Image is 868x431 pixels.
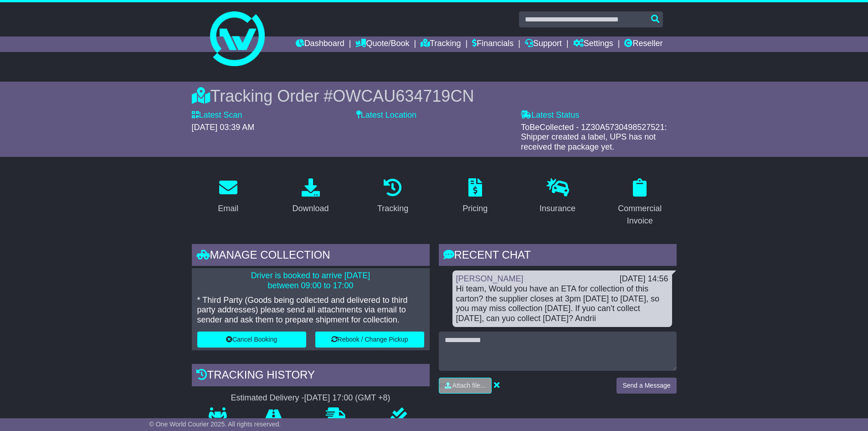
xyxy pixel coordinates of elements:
[456,274,524,283] a: [PERSON_NAME]
[371,175,414,218] a: Tracking
[197,296,424,325] p: * Third Party (Goods being collected and delivered to third party addresses) please send all atta...
[192,86,677,106] div: Tracking Order #
[292,203,329,215] div: Download
[192,364,430,389] div: Tracking history
[304,393,390,403] div: [DATE] 17:00 (GMT +8)
[192,110,242,120] label: Latest Scan
[603,175,677,230] a: Commercial Invoice
[355,36,409,52] a: Quote/Book
[286,175,334,218] a: Download
[296,36,344,52] a: Dashboard
[521,123,667,151] span: ToBeCollected - 1Z30A5730498527521: Shipper created a label, UPS has not received the package yet.
[462,203,488,215] div: Pricing
[218,203,238,215] div: Email
[192,393,430,403] div: Estimated Delivery -
[525,36,562,52] a: Support
[377,203,408,215] div: Tracking
[539,203,575,215] div: Insurance
[624,36,663,52] a: Reseller
[609,203,671,227] div: Commercial Invoice
[616,378,676,394] button: Send a Message
[197,271,424,291] p: Driver is booked to arrive [DATE] between 09:00 to 17:00
[192,123,255,132] span: [DATE] 03:39 AM
[192,244,430,269] div: Manage collection
[521,110,579,120] label: Latest Status
[456,284,668,323] div: Hi team, Would you have an ETA for collection of this carton? the supplier closes at 3pm [DATE] t...
[149,421,281,428] span: © One World Courier 2025. All rights reserved.
[457,175,493,218] a: Pricing
[421,36,461,52] a: Tracking
[333,87,474,105] span: OWCAU634719CN
[212,175,244,218] a: Email
[472,36,514,52] a: Financials
[573,36,613,52] a: Settings
[534,175,581,218] a: Insurance
[197,332,306,348] button: Cancel Booking
[315,332,424,348] button: Rebook / Change Pickup
[356,110,416,120] label: Latest Location
[620,274,668,284] div: [DATE] 14:56
[439,244,677,269] div: RECENT CHAT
